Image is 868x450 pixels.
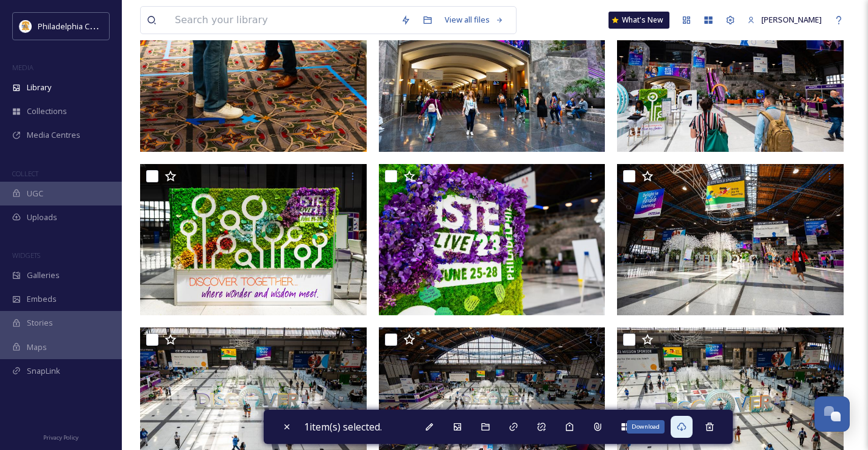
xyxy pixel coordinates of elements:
span: [PERSON_NAME] [761,14,822,25]
img: ISTE Live 23 at the Pennsylvania Convention Center (10).jpg [379,1,605,152]
span: Collections [27,105,67,117]
button: Open Chat [814,396,850,432]
div: Download [627,420,665,434]
img: ISTE Live 23 at the Pennsylvania Convention Center (9).jpg [617,1,844,152]
input: Search your library [169,7,395,34]
span: Privacy Policy [43,434,79,441]
span: SnapLink [27,365,60,377]
span: Galleries [27,270,60,281]
img: ISTE Live 23 at the Pennsylvania Convention Center (8).jpg [140,164,367,315]
span: 1 item(s) selected. [304,420,382,434]
a: Privacy Policy [43,429,79,444]
span: Media Centres [27,129,80,141]
span: UGC [27,188,43,199]
span: Philadelphia Convention & Visitors Bureau [38,20,192,32]
span: Uploads [27,212,57,223]
span: MEDIA [12,63,34,72]
img: ISTE Live 23 at the Pennsylvania Convention Center (6).jpg [617,164,844,315]
span: Maps [27,341,47,353]
span: Stories [27,317,53,329]
a: View all files [439,8,510,32]
img: download.jpeg [19,20,32,32]
span: WIDGETS [12,251,40,260]
span: COLLECT [12,169,38,178]
span: Library [27,82,51,93]
span: Embeds [27,293,57,305]
a: What's New [609,12,669,29]
a: [PERSON_NAME] [741,8,828,32]
img: ISTE Live 23 at the Pennsylvania Convention Center (7).jpg [379,164,605,315]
